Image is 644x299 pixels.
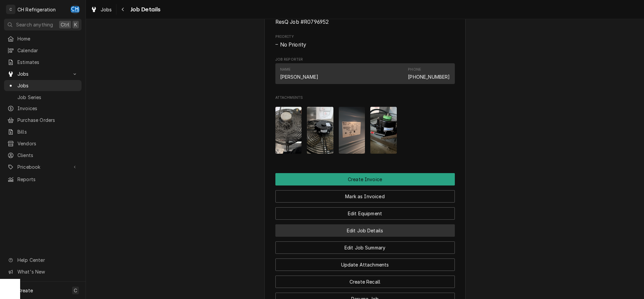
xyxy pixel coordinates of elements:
span: Reports [17,176,78,183]
span: K [74,21,77,28]
div: Job Reporter [275,57,455,87]
div: Button Group Row [275,271,455,288]
div: Attachments [275,95,455,159]
button: Mark as Invoiced [275,190,455,203]
span: Invoices [17,105,78,112]
div: Button Group Row [275,185,455,203]
span: Priority [275,34,455,40]
span: Help Center [17,256,77,264]
div: Button Group Row [275,237,455,254]
a: Go to Pricebook [4,161,82,172]
span: Bills [17,128,78,135]
img: oS5rG2hQLiMmk0Oqhg9Z [370,107,397,154]
div: Contact [275,63,455,84]
div: Chris Hiraga's Avatar [70,5,80,14]
a: Go to Help Center [4,254,82,266]
span: Priority [275,41,455,49]
span: Vendors [17,140,78,147]
span: Ctrl [61,21,69,28]
a: Jobs [4,80,82,91]
a: Vendors [4,138,82,149]
div: Button Group Row [275,254,455,271]
div: CH [70,5,80,14]
span: Pricebook [17,163,68,170]
span: Jobs [17,70,68,77]
span: Attachments [275,95,455,100]
a: Estimates [4,57,82,68]
div: Name [280,67,319,80]
button: Update Attachments [275,258,455,271]
button: Create Recall [275,276,455,288]
span: Job Details [128,5,161,14]
a: Calendar [4,45,82,56]
div: [PERSON_NAME] [280,73,319,80]
span: Jobs [17,82,78,89]
div: Priority [275,34,455,49]
a: Home [4,33,82,44]
div: Phone [408,67,450,80]
span: Job Reporter [275,57,455,62]
div: Button Group Row [275,220,455,237]
span: Create [17,288,33,293]
a: Go to Jobs [4,68,82,79]
a: Clients [4,150,82,161]
span: C [74,287,77,294]
span: Attachments [275,101,455,159]
a: Go to What's New [4,266,82,277]
button: Edit Job Summary [275,241,455,254]
span: Search anything [16,21,53,28]
div: Button Group Row [275,203,455,220]
span: Estimates [17,59,78,66]
a: Purchase Orders [4,115,82,126]
div: C [6,5,15,14]
img: ESNOrcZMS120eaCFnqSU [275,107,302,154]
span: Purchase Orders [17,117,78,124]
a: Job Series [4,92,82,103]
span: What's New [17,268,77,275]
span: Home [17,35,78,42]
div: CH Refrigeration [17,6,56,13]
img: ofe1W0lZSgORHS6Rdixm [307,107,333,154]
img: ELkxvfoTXigznPV7n1f6 [339,107,365,154]
div: Name [280,67,291,72]
div: Phone [408,67,421,72]
a: [PHONE_NUMBER] [408,74,450,80]
button: Edit Job Details [275,224,455,237]
button: Navigate back [118,4,128,15]
span: Jobs [101,6,112,13]
div: Job Reporter List [275,63,455,87]
a: Bills [4,126,82,137]
span: Clients [17,152,78,159]
span: Job Series [17,94,78,101]
button: Search anythingCtrlK [4,19,82,30]
a: Invoices [4,103,82,114]
span: Calendar [17,47,78,54]
a: Reports [4,174,82,185]
div: No Priority [275,41,455,49]
button: Edit Equipment [275,207,455,220]
a: Jobs [88,4,115,15]
button: Create Invoice [275,173,455,185]
div: Button Group Row [275,173,455,185]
